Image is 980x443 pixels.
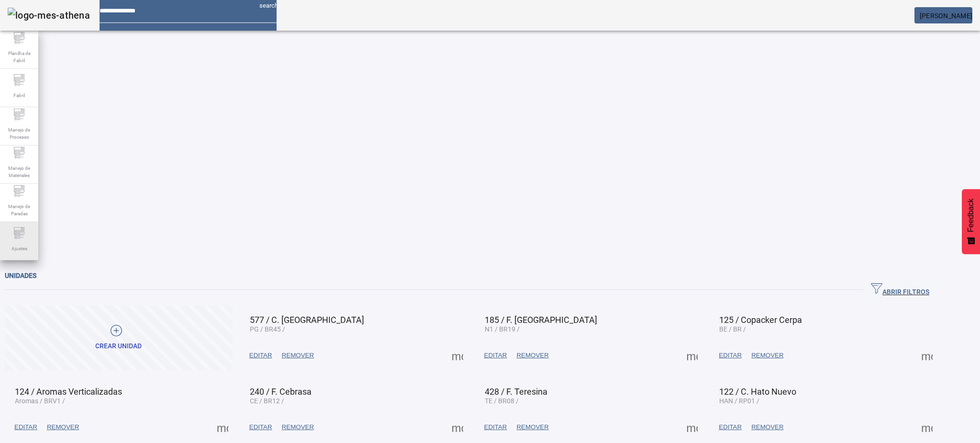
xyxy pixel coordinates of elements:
[249,351,272,360] span: EDITAR
[871,283,929,297] span: ABRIR FILTROS
[746,347,788,364] button: REMOVER
[719,397,759,405] span: HAN / RP01 /
[250,397,284,405] span: CE / BR12 /
[282,351,314,360] span: REMOVER
[962,189,980,254] button: Feedback - Mostrar pesquisa
[512,419,553,436] button: REMOVER
[5,306,233,370] button: Crear unidad
[484,422,507,432] span: EDITAR
[214,419,231,436] button: Mais
[449,347,466,364] button: Mais
[719,387,796,397] span: 122 / C. Hato Nuevo
[683,419,701,436] button: Mais
[479,347,512,364] button: EDITAR
[95,342,142,351] div: Crear unidad
[15,387,122,397] span: 124 / Aromas Verticalizadas
[751,351,783,360] span: REMOVER
[245,347,277,364] button: EDITAR
[15,397,65,405] span: Aromas / BRV1 /
[249,422,272,432] span: EDITAR
[479,419,512,436] button: EDITAR
[484,351,507,360] span: EDITAR
[250,325,285,333] span: PG / BR45 /
[9,242,30,255] span: Ajustes
[282,422,314,432] span: REMOVER
[485,387,547,397] span: 428 / F. Teresina
[719,315,802,325] span: 125 / Copacker Cerpa
[250,315,364,325] span: 577 / C. [GEOGRAPHIC_DATA]
[10,419,42,436] button: EDITAR
[14,422,37,432] span: EDITAR
[918,347,935,364] button: Mais
[277,419,319,436] button: REMOVER
[47,422,79,432] span: REMOVER
[719,351,742,360] span: EDITAR
[967,199,975,232] span: Feedback
[920,12,972,20] span: [PERSON_NAME]
[449,419,466,436] button: Mais
[751,422,783,432] span: REMOVER
[5,47,33,67] span: Planilha de Fabril
[485,325,520,333] span: N1 / BR19 /
[683,347,701,364] button: Mais
[11,89,28,102] span: Fabril
[5,123,33,144] span: Manejo de Processo
[516,351,548,360] span: REMOVER
[42,419,84,436] button: REMOVER
[277,347,319,364] button: REMOVER
[8,8,90,23] img: logo-mes-athena
[918,419,935,436] button: Mais
[5,272,36,279] span: Unidades
[714,419,746,436] button: EDITAR
[245,419,277,436] button: EDITAR
[516,422,548,432] span: REMOVER
[485,397,519,405] span: TE / BR08 /
[714,347,746,364] button: EDITAR
[512,347,553,364] button: REMOVER
[719,422,742,432] span: EDITAR
[5,162,33,182] span: Manejo de Materiales
[485,315,597,325] span: 185 / F. [GEOGRAPHIC_DATA]
[719,325,746,333] span: BE / BR /
[746,419,788,436] button: REMOVER
[5,200,33,220] span: Manejo de Paradas
[250,387,312,397] span: 240 / F. Cebrasa
[863,281,937,299] button: ABRIR FILTROS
